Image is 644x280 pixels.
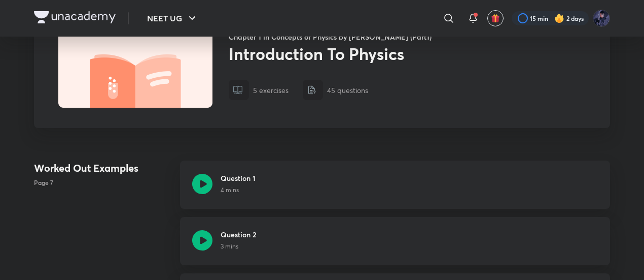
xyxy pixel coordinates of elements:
[58,32,212,108] img: chapter.png
[221,242,256,251] p: 3 mins
[307,85,317,95] img: questions.svg
[487,10,504,26] button: avatar
[34,161,172,176] h4: Worked Out Examples
[34,11,116,23] img: Company Logo
[491,14,500,23] img: avatar
[141,8,204,28] button: NEET UG
[229,44,432,64] h2: Introduction To Physics
[34,11,116,26] a: Company Logo
[221,229,256,240] h6: Question 2
[593,10,610,27] img: Mayank Singh
[221,185,256,195] p: 4 mins
[233,85,243,95] img: notes.svg
[554,13,564,23] img: streak
[229,32,432,42] h6: Chapter 1 in Concepts of Physics by [PERSON_NAME] (Part1)
[34,178,172,187] h6: Page 7
[253,85,289,96] p: 5 exercises
[221,173,256,183] h6: Question 1
[327,85,368,96] p: 45 questions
